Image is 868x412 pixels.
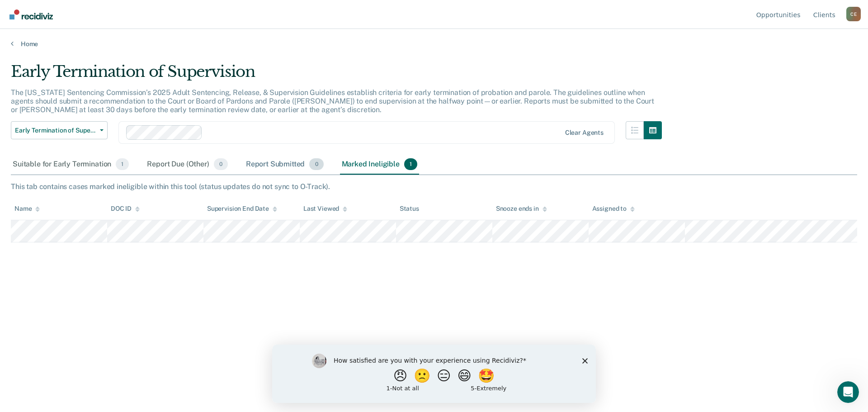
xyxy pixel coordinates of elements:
[11,155,131,175] div: Suitable for Early Termination1
[309,158,323,170] span: 0
[111,205,140,213] div: DOC ID
[340,155,420,175] div: Marked Ineligible1
[837,381,859,403] iframe: Intercom live chat
[303,205,347,213] div: Last Viewed
[272,345,596,403] iframe: Survey by Kim from Recidiviz
[14,205,40,213] div: Name
[214,158,228,170] span: 0
[9,9,53,19] img: Recidiviz
[15,127,96,134] span: Early Termination of Supervision
[11,40,857,48] a: Home
[11,121,108,139] button: Early Termination of Supervision
[846,7,861,21] div: C E
[846,7,861,21] button: Profile dropdown button
[496,205,547,213] div: Snooze ends in
[207,205,277,213] div: Supervision End Date
[592,205,635,213] div: Assigned to
[145,155,229,175] div: Report Due (Other)0
[565,129,604,137] div: Clear agents
[116,158,129,170] span: 1
[404,158,417,170] span: 1
[11,62,662,88] div: Early Termination of Supervision
[400,205,419,213] div: Status
[11,182,857,191] div: This tab contains cases marked ineligible within this tool (status updates do not sync to O-Track).
[244,155,325,175] div: Report Submitted0
[11,88,654,114] p: The [US_STATE] Sentencing Commission’s 2025 Adult Sentencing, Release, & Supervision Guidelines e...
